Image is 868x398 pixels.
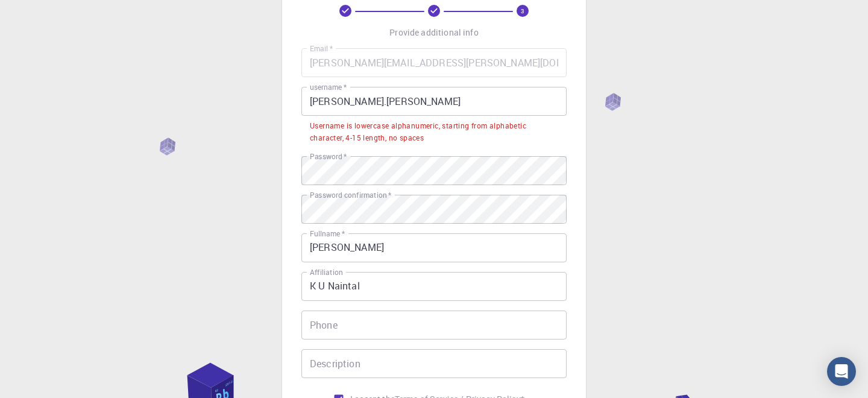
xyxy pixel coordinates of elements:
label: Affiliation [310,267,342,277]
label: username [310,82,347,92]
label: Password confirmation [310,190,391,200]
div: Username is lowercase alphanumeric, starting from alphabetic character, 4-15 length, no spaces [310,120,558,144]
p: Provide additional info [389,27,478,39]
label: Password [310,151,347,162]
label: Email [310,43,333,54]
text: 3 [521,7,524,15]
label: Fullname [310,229,345,239]
div: Open Intercom Messenger [827,357,856,386]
